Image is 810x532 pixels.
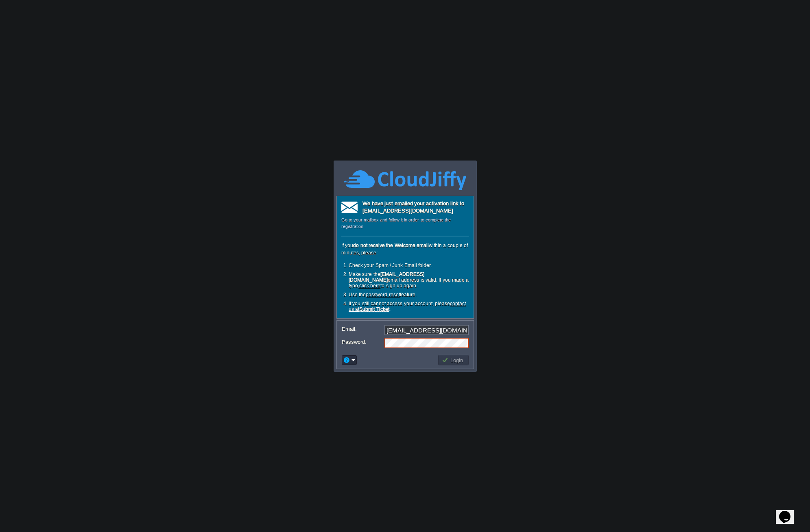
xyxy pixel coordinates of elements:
label: Password: [342,338,384,346]
div: If you within a couple of minutes, please: [341,242,469,315]
a: click here [359,283,380,289]
li: Check your Spam / Junk Email folder. [349,263,469,271]
button: Login [442,356,465,364]
li: Make sure the email address is valid. If you made a typo, to sign up again. [349,271,469,292]
b: do not receive the Welcome email [353,243,429,248]
a: password reset [366,292,400,297]
a: contact us atSubmit Ticket [349,301,466,312]
li: If you still cannot access your account, please . [349,301,469,315]
div: We have just emailed your activation link to [EMAIL_ADDRESS][DOMAIN_NAME] [341,200,469,217]
b: Submit Ticket [359,306,389,312]
b: [EMAIL_ADDRESS][DOMAIN_NAME] [349,271,424,283]
label: Email: [342,325,384,333]
iframe: chat widget [776,499,802,524]
img: CloudJiffy [344,169,466,191]
li: Use the feature. [349,292,469,301]
div: Go to your mailbox and follow it in order to complete the registration. [341,217,469,230]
